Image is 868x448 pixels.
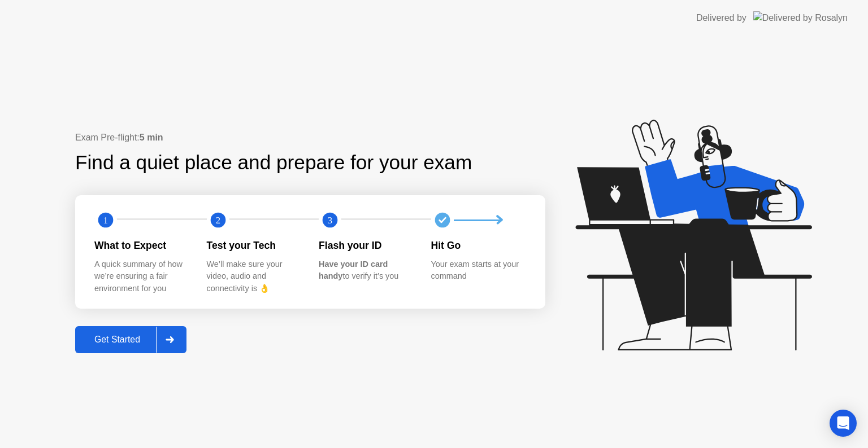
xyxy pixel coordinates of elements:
b: 5 min [140,133,163,142]
div: Your exam starts at your command [431,258,526,283]
div: What to Expect [94,238,189,253]
b: Have your ID card handy [319,260,388,281]
div: Exam Pre-flight: [75,131,545,144]
div: Find a quiet place and prepare for your exam [75,148,474,178]
div: A quick summary of how we’re ensuring a fair environment for you [94,258,189,295]
div: We’ll make sure your video, audio and connectivity is 👌 [207,258,301,295]
div: Open Intercom Messenger [830,410,857,437]
img: Delivered by Rosalyn [753,11,848,24]
div: to verify it’s you [319,258,413,283]
div: Get Started [79,335,156,345]
div: Flash your ID [319,238,413,253]
button: Get Started [75,326,186,353]
text: 3 [328,215,332,226]
text: 1 [103,215,108,226]
div: Hit Go [431,238,526,253]
div: Delivered by [696,11,747,25]
text: 2 [215,215,220,226]
div: Test your Tech [207,238,301,253]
